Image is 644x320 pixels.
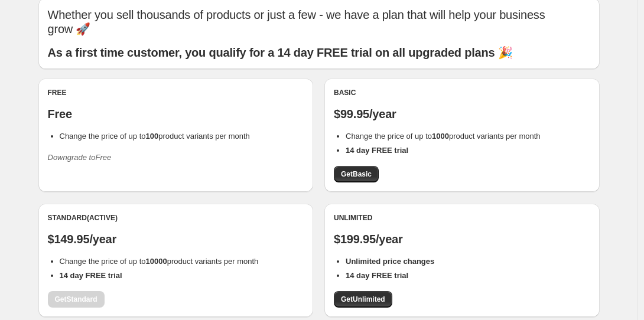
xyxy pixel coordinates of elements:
[146,132,159,141] b: 100
[432,132,449,141] b: 1000
[346,271,408,280] b: 14 day FREE trial
[48,46,513,59] b: As a first time customer, you qualify for a 14 day FREE trial on all upgraded plans 🎉
[341,169,372,179] span: Get Basic
[60,132,250,141] span: Change the price of up to product variants per month
[60,271,122,280] b: 14 day FREE trial
[334,166,379,182] a: GetBasic
[334,213,590,223] div: Unlimited
[48,8,590,36] p: Whether you sell thousands of products or just a few - we have a plan that will help your busines...
[346,257,434,266] b: Unlimited price changes
[41,148,119,167] button: Downgrade toFree
[48,153,112,162] i: Downgrade to Free
[334,88,590,97] div: Basic
[346,146,408,155] b: 14 day FREE trial
[48,88,304,97] div: Free
[334,232,590,246] p: $199.95/year
[346,132,541,141] span: Change the price of up to product variants per month
[48,232,304,246] p: $149.95/year
[48,107,304,121] p: Free
[146,257,167,266] b: 10000
[60,257,259,266] span: Change the price of up to product variants per month
[341,295,385,304] span: Get Unlimited
[48,213,304,223] div: Standard (Active)
[334,107,590,121] p: $99.95/year
[334,291,392,308] a: GetUnlimited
